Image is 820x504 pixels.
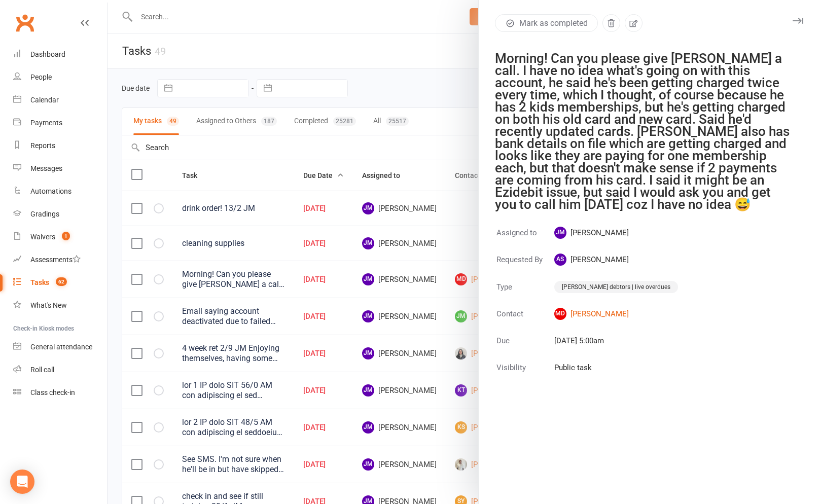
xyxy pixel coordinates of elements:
[30,119,62,127] div: Payments
[13,134,107,157] a: Reports
[554,227,678,239] span: [PERSON_NAME]
[30,388,75,397] div: Class check-in
[554,334,679,360] td: [DATE] 5:00am
[13,381,107,404] a: Class kiosk mode
[30,256,81,264] div: Assessments
[554,361,679,387] td: Public task
[13,248,107,271] a: Assessments
[496,253,553,279] td: Requested By
[13,271,107,294] a: Tasks 62
[495,14,598,32] button: Mark as completed
[13,89,107,112] a: Calendar
[13,43,107,66] a: Dashboard
[30,187,72,195] div: Automations
[30,233,55,241] div: Waivers
[496,226,553,252] td: Assigned to
[13,203,107,226] a: Gradings
[30,96,59,104] div: Calendar
[30,50,65,58] div: Dashboard
[554,308,678,320] a: MD[PERSON_NAME]
[13,226,107,248] a: Waivers 1
[62,232,70,240] span: 1
[30,164,62,172] div: Messages
[496,361,553,387] td: Visibility
[13,180,107,203] a: Automations
[30,301,67,309] div: What's New
[56,277,67,286] span: 62
[554,308,566,320] span: MD
[496,307,553,333] td: Contact
[13,157,107,180] a: Messages
[13,66,107,89] a: People
[554,254,678,266] span: [PERSON_NAME]
[30,141,55,150] div: Reports
[30,343,92,351] div: General attendance
[30,210,59,218] div: Gradings
[13,294,107,317] a: What's New
[10,470,34,494] div: Open Intercom Messenger
[496,334,553,360] td: Due
[554,254,566,266] span: AS
[12,10,38,35] a: Clubworx
[30,366,54,374] div: Roll call
[495,52,791,210] div: Morning! Can you please give [PERSON_NAME] a call. I have no idea what's going on with this accou...
[13,112,107,134] a: Payments
[30,278,49,286] div: Tasks
[13,336,107,358] a: General attendance kiosk mode
[13,358,107,381] a: Roll call
[554,281,678,293] div: [PERSON_NAME] debtors | live overdues
[496,280,553,306] td: Type
[554,227,566,239] span: JM
[30,73,52,81] div: People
